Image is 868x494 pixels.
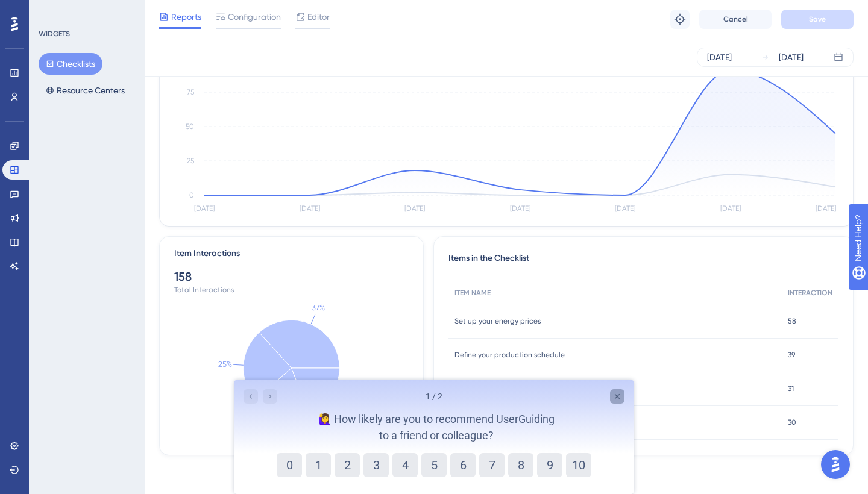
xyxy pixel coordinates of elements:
[454,288,491,298] span: ITEM NAME
[707,50,732,64] div: [DATE]
[723,14,748,24] span: Cancel
[454,350,565,360] span: Define your production schedule
[300,204,320,213] tspan: [DATE]
[404,204,425,213] tspan: [DATE]
[234,380,634,494] iframe: UserGuiding Survey
[189,191,194,199] tspan: 0
[186,122,194,131] tspan: 50
[218,360,232,369] text: 25%
[187,157,194,165] tspan: 25
[817,446,854,483] iframe: UserGuiding AI Assistant Launcher
[312,303,325,312] text: 37%
[454,316,541,326] span: Set up your energy prices
[174,246,240,261] div: Item Interactions
[39,29,70,39] div: WIDGETS
[720,204,741,213] tspan: [DATE]
[448,251,529,271] span: Items in the Checklist
[788,350,795,360] span: 39
[816,204,836,213] tspan: [DATE]
[187,88,194,96] tspan: 75
[788,316,796,326] span: 58
[307,10,330,24] span: Editor
[781,10,854,29] button: Save
[174,268,409,285] div: 158
[788,288,832,298] span: INTERACTION
[510,204,530,213] tspan: [DATE]
[779,50,804,64] div: [DATE]
[228,10,281,24] span: Configuration
[28,3,75,17] span: Need Help?
[788,417,796,427] span: 30
[809,14,826,24] span: Save
[615,204,635,213] tspan: [DATE]
[39,53,102,75] button: Checklists
[699,10,772,29] button: Cancel
[194,204,215,213] tspan: [DATE]
[788,384,794,393] span: 31
[39,80,132,101] button: Resource Centers
[171,10,201,24] span: Reports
